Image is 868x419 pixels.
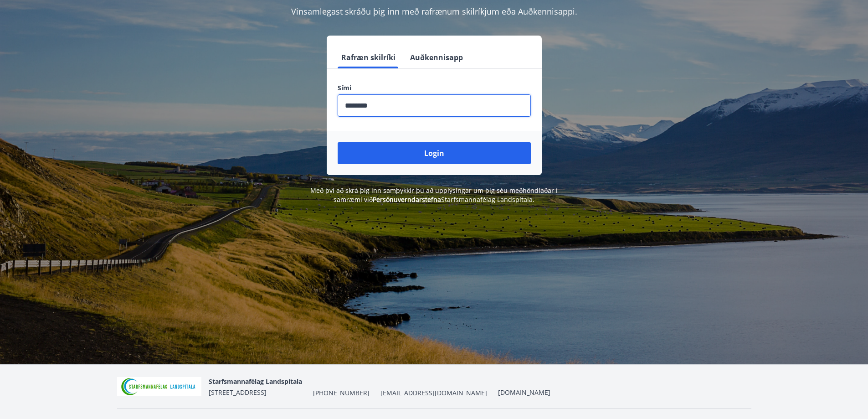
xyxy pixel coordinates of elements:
span: [EMAIL_ADDRESS][DOMAIN_NAME] [380,388,487,398]
a: Persónuverndarstefna [373,195,441,204]
button: Login [338,142,531,164]
button: Rafræn skilríki [338,47,399,68]
img: 55zIgFoyM5pksCsVQ4sUOj1FUrQvjI8pi0QwpkWm.png [117,377,202,397]
label: Sími [338,83,531,93]
button: Auðkennisapp [406,47,467,68]
span: Með því að skrá þig inn samþykkir þú að upplýsingar um þig séu meðhöndlaðar í samræmi við Starfsm... [310,186,558,204]
span: [PHONE_NUMBER] [313,388,370,398]
a: [DOMAIN_NAME] [498,388,550,397]
span: [STREET_ADDRESS] [209,388,267,397]
span: Starfsmannafélag Landspítala [209,377,302,386]
span: Vinsamlegast skráðu þig inn með rafrænum skilríkjum eða Auðkennisappi. [291,6,577,17]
